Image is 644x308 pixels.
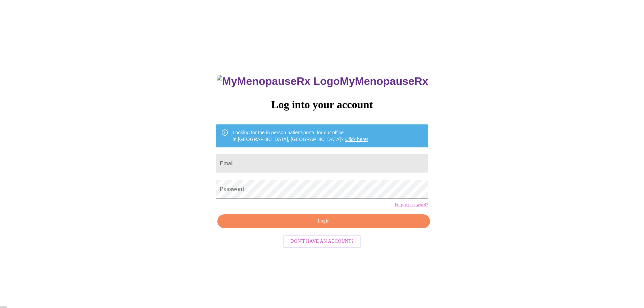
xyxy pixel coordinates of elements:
[216,98,428,111] h3: Log into your account
[217,214,430,228] button: Login
[281,238,363,244] a: Don't have an account?
[395,202,428,208] a: Forgot password?
[283,235,361,248] button: Don't have an account?
[233,126,368,145] div: Looking for the in person patient portal for our office in [GEOGRAPHIC_DATA], [GEOGRAPHIC_DATA]?
[290,237,354,246] span: Don't have an account?
[217,75,428,88] h3: MyMenopauseRx
[217,75,340,88] img: MyMenopauseRx Logo
[225,217,422,226] span: Login
[345,137,368,142] a: Click here!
